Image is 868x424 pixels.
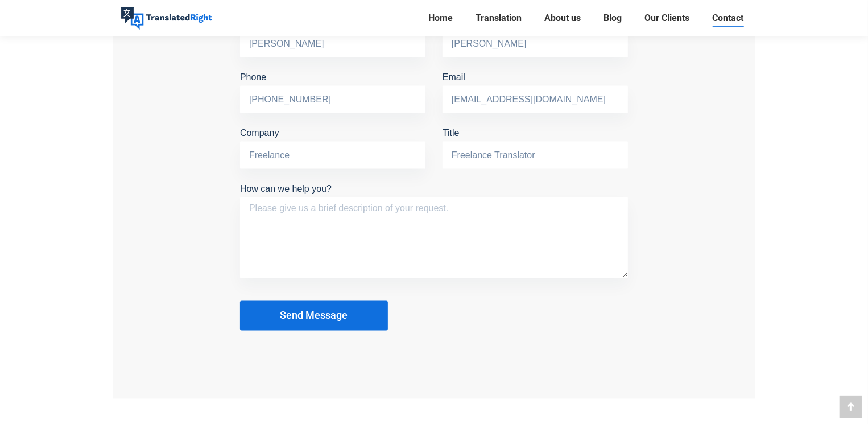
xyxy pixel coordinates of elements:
a: Blog [600,10,625,26]
label: First Name [240,17,425,48]
input: Title [443,142,628,169]
a: Our Clients [641,10,693,26]
span: Our Clients [644,13,689,24]
label: Title [443,128,628,160]
span: About us [544,13,581,24]
button: Send Message [240,301,388,331]
label: Last Name [443,17,628,48]
span: Blog [604,13,622,24]
label: Phone [240,72,425,104]
span: Contact [712,13,743,24]
span: Translation [476,13,522,24]
label: Company [240,128,425,160]
input: Phone [240,86,425,113]
label: Email [443,72,628,104]
a: Contact [709,10,747,26]
a: About us [541,10,584,26]
span: Home [428,13,453,24]
form: Contact form [240,11,628,331]
textarea: How can we help you? [240,197,628,278]
span: Send Message [280,310,348,322]
input: Email [443,86,628,113]
input: Company [240,142,425,169]
input: First Name [240,30,425,57]
img: Translated Right [121,7,212,30]
label: How can we help you? [240,184,628,211]
a: Translation [472,10,525,26]
a: Home [425,10,456,26]
input: Last Name [443,30,628,57]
